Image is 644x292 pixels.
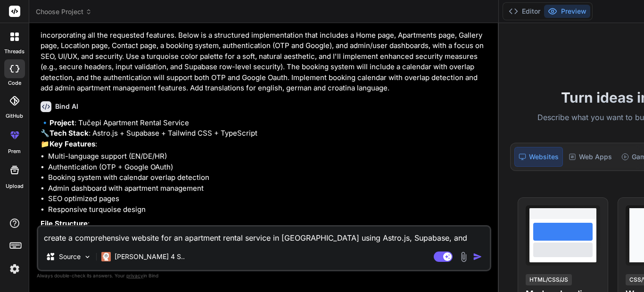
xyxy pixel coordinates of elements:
[473,252,482,261] img: icon
[55,102,78,111] h6: Bind AI
[48,172,489,183] li: Booking system with calendar overlap detection
[514,147,563,167] div: Websites
[48,183,489,194] li: Admin dashboard with apartment management
[4,48,25,56] label: threads
[41,19,489,94] p: create a comprehensive website for an apartment rental service in [GEOGRAPHIC_DATA] using Astro.j...
[8,147,21,155] label: prem
[48,194,489,204] li: SEO optimized pages
[565,147,616,167] div: Web Apps
[59,252,81,261] p: Source
[458,251,469,262] img: attachment
[115,252,185,261] p: [PERSON_NAME] 4 S..
[505,5,544,18] button: Editor
[41,219,489,229] p: :
[41,219,88,228] strong: File Structure
[48,151,489,162] li: Multi-language support (EN/DE/HR)
[8,79,21,87] label: code
[50,129,89,138] strong: Tech Stack
[36,7,92,16] span: Choose Project
[41,118,489,150] p: 🔹 : Tučepi Apartment Rental Service 🔧 : Astro.js + Supabase + Tailwind CSS + TypeScript 📁 :
[526,274,572,285] div: HTML/CSS/JS
[48,162,489,173] li: Authentication (OTP + Google OAuth)
[48,204,489,215] li: Responsive turquoise design
[101,252,111,261] img: Claude 4 Sonnet
[7,261,23,277] img: settings
[544,5,590,18] button: Preview
[126,273,143,278] span: privacy
[50,118,74,127] strong: Project
[6,112,23,120] label: GitHub
[50,139,95,148] strong: Key Features
[37,271,491,280] p: Always double-check its answers. Your in Bind
[6,182,24,190] label: Upload
[83,253,91,261] img: Pick Models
